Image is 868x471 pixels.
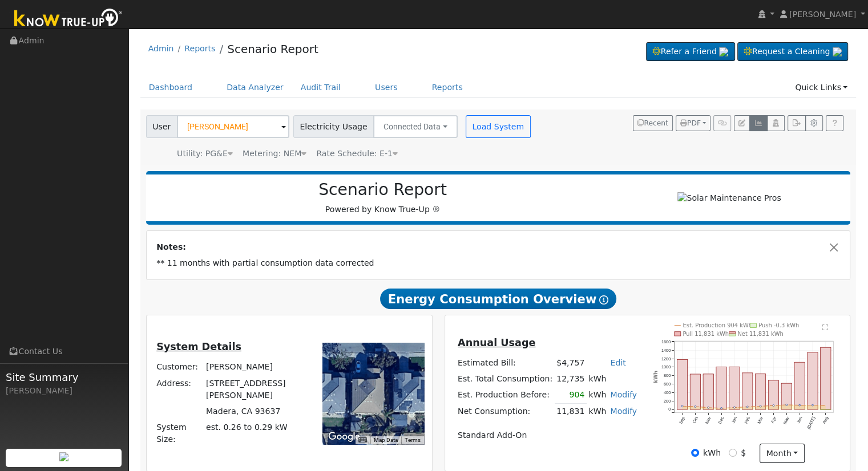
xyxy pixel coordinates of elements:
[683,323,753,329] text: Est. Production 904 kWh
[760,405,761,407] circle: onclick=""
[664,373,671,379] text: 800
[690,374,700,409] rect: onclick=""
[788,115,805,131] button: Export Interval Data
[786,77,856,98] a: Quick Links
[587,387,608,404] td: kWh
[325,429,363,444] img: Google
[455,387,554,404] td: Est. Production Before:
[155,419,204,447] td: System Size:
[405,437,421,443] a: Terms (opens in new tab)
[293,115,374,138] span: Electricity Usage
[691,449,699,457] input: kWh
[756,374,766,409] rect: onclick=""
[152,180,614,216] div: Powered by Know True-Up ®
[316,149,398,158] span: Alias: HE1
[796,416,803,425] text: Jun
[155,255,842,271] td: ** 11 months with partial consumption data corrected
[661,339,671,344] text: 1600
[812,404,814,406] circle: onclick=""
[681,405,683,407] circle: onclick=""
[821,348,831,410] rect: onclick=""
[155,375,204,403] td: Address:
[760,444,805,463] button: month
[156,341,241,352] u: System Details
[59,452,68,461] img: retrieve
[677,192,781,204] img: Solar Maintenance Pros
[826,115,843,131] a: Help Link
[695,406,696,408] circle: onclick=""
[140,77,201,98] a: Dashboard
[206,423,288,432] span: est. 0.26 to 0.29 kW
[466,115,531,138] button: Load System
[738,331,784,337] text: Net 11,831 kWh
[610,407,637,416] a: Modify
[423,77,471,98] a: Reports
[822,416,830,425] text: Aug
[555,371,587,387] td: 12,735
[734,115,750,131] button: Edit User
[555,387,587,404] td: 904
[806,416,817,431] text: [DATE]
[155,359,204,375] td: Customer:
[758,323,799,329] text: Push -0.3 kWh
[680,119,701,127] span: PDF
[805,115,823,131] button: Settings
[9,6,128,32] img: Know True-Up
[177,148,233,160] div: Utility: PG&E
[828,241,840,253] button: Close
[243,148,306,160] div: Metering: NEM
[677,360,687,410] rect: onclick=""
[661,365,671,370] text: 1000
[717,416,725,425] text: Dec
[767,115,785,131] button: Login As
[768,380,778,409] rect: onclick=""
[455,371,554,387] td: Est. Total Consumption:
[6,385,122,397] div: [PERSON_NAME]
[148,44,174,53] a: Admin
[719,47,728,56] img: retrieve
[6,370,122,385] span: Site Summary
[729,367,740,410] rect: onclick=""
[366,77,406,98] a: Users
[833,47,842,56] img: retrieve
[661,348,671,353] text: 1400
[808,352,818,409] rect: onclick=""
[744,416,751,425] text: Feb
[716,367,726,410] rect: onclick=""
[227,42,318,56] a: Scenario Report
[789,10,856,19] span: [PERSON_NAME]
[794,363,805,410] rect: onclick=""
[325,429,363,444] a: Open this area in Google Maps (opens a new window)
[678,416,686,425] text: Sep
[204,359,306,375] td: [PERSON_NAME]
[358,436,366,444] button: Keyboard shortcuts
[746,406,748,408] circle: onclick=""
[683,331,729,337] text: Pull 11,831 kWh
[218,77,292,98] a: Data Analyzer
[799,405,801,407] circle: onclick=""
[729,449,737,457] input: $
[703,374,713,409] rect: onclick=""
[773,405,774,407] circle: onclick=""
[610,390,637,399] a: Modify
[822,324,829,331] text: 
[292,77,349,98] a: Audit Trail
[721,408,722,409] circle: onclick=""
[704,416,712,425] text: Nov
[156,242,186,251] strong: Notes:
[633,115,673,131] button: Recent
[158,180,608,200] h2: Scenario Report
[664,381,671,387] text: 600
[825,405,826,407] circle: onclick=""
[373,115,458,138] button: Connected Data
[458,337,535,348] u: Annual Usage
[146,115,177,138] span: User
[692,416,699,424] text: Oct
[177,115,289,138] input: Select a User
[703,447,721,459] label: kWh
[646,42,735,62] a: Refer a Friend
[661,356,671,362] text: 1200
[610,358,625,367] a: Edit
[204,375,306,403] td: [STREET_ADDRESS][PERSON_NAME]
[555,355,587,371] td: $4,757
